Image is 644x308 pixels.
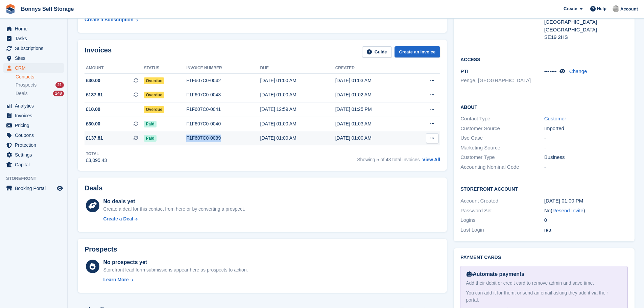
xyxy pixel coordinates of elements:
a: Preview store [56,184,64,192]
a: Create a Deal [103,215,245,222]
div: Learn More [103,276,128,283]
span: Storefront [6,175,67,182]
div: Use Case [460,134,544,142]
span: Overdue [144,92,164,98]
a: menu [3,53,64,63]
a: Customer [544,116,566,121]
a: menu [3,131,64,140]
div: SE19 2HS [544,33,628,41]
div: - [544,144,628,152]
div: No prospects yet [103,258,248,266]
div: Storefront lead form submissions appear here as prospects to action. [103,266,248,274]
a: Resend Invite [552,208,583,213]
div: 0 [544,216,628,224]
div: [DATE] 01:03 AM [335,120,411,127]
span: Tasks [15,34,55,43]
div: No deals yet [103,197,245,206]
div: F1F607C0-0039 [186,135,260,142]
div: Address [460,11,544,41]
div: Logins [460,216,544,224]
a: menu [3,111,64,120]
img: stora-icon-8386f47178a22dfd0bd8f6a31ec36ba5ce8667c1dd55bd0f319d3a0aa187defe.svg [5,4,16,14]
div: F1F607C0-0043 [186,91,260,98]
h2: Payment cards [460,255,628,260]
h2: Prospects [85,245,117,253]
div: - [544,163,628,171]
a: Guide [362,46,392,57]
div: 21 [55,82,64,88]
div: Imported [544,125,628,133]
a: Create an Invoice [395,46,440,57]
a: Contacts [16,74,64,80]
div: Account Created [460,197,544,205]
a: menu [3,121,64,130]
div: Business [544,153,628,161]
th: Due [260,63,335,74]
div: [DATE] 01:03 AM [335,77,411,84]
div: Create a Subscription [85,16,134,23]
div: Add their debit or credit card to remove admin and save time. [466,280,622,287]
div: Automate payments [466,270,622,278]
div: [DATE] 12:59 AM [260,106,335,113]
a: Learn More [103,276,248,283]
span: £10.00 [86,106,100,113]
span: Pricing [15,121,55,130]
a: Create a Subscription [85,14,138,26]
a: menu [3,101,64,111]
div: Password Set [460,207,544,215]
div: [DATE] 01:00 AM [260,91,335,98]
div: You can add it for them, or send an email asking they add it via their portal. [466,289,622,304]
h2: About [460,103,628,110]
span: Subscriptions [15,44,55,53]
span: ( ) [551,208,585,213]
th: Created [335,63,411,74]
a: menu [3,160,64,169]
div: 248 [53,91,64,96]
div: [DATE] 01:00 AM [335,135,411,142]
a: Prospects 21 [16,81,64,89]
a: Deals 248 [16,90,64,97]
span: Booking Portal [15,184,55,193]
div: Total [86,151,107,157]
div: F1F607C0-0040 [186,120,260,127]
a: Bonnys Self Storage [18,3,76,15]
h2: Storefront Account [460,185,628,192]
a: menu [3,184,64,193]
div: [DATE] 01:02 AM [335,91,411,98]
a: menu [3,140,64,150]
div: F1F607C0-0041 [186,106,260,113]
div: Contact Type [460,115,544,123]
span: ••••••• [544,68,557,74]
span: Coupons [15,131,55,140]
div: [GEOGRAPHIC_DATA] [544,26,628,34]
div: [DATE] 01:00 PM [544,197,628,205]
th: Amount [85,63,144,74]
span: Account [620,6,638,13]
h2: Access [460,56,628,63]
th: Invoice number [186,63,260,74]
div: Marketing Source [460,144,544,152]
div: [DATE] 01:00 AM [260,77,335,84]
span: Sites [15,53,55,63]
span: £30.00 [86,77,100,84]
div: £3,095.43 [86,157,107,164]
a: menu [3,34,64,43]
span: £30.00 [86,120,100,127]
span: Invoices [15,111,55,120]
span: Help [597,5,606,12]
span: Protection [15,140,55,150]
span: Analytics [15,101,55,111]
span: Deals [16,90,28,97]
img: James Bonny [613,5,619,12]
a: menu [3,24,64,33]
span: Prospects [16,82,37,88]
th: Status [144,63,186,74]
a: Change [569,68,587,74]
span: CRM [15,63,55,73]
div: Last Login [460,226,544,234]
div: F1F607C0-0042 [186,77,260,84]
h2: Deals [85,184,102,192]
div: No [544,207,628,215]
div: - [544,134,628,142]
div: Create a Deal [103,215,133,222]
